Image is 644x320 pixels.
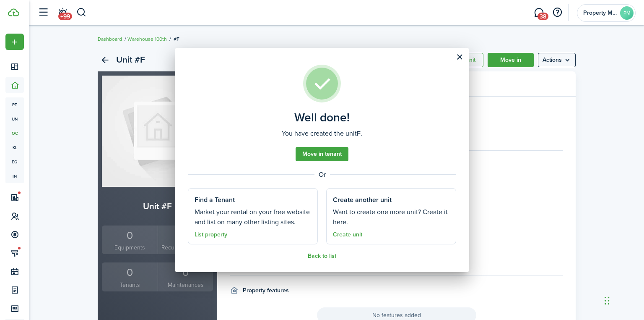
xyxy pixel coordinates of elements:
well-done-section-description: Want to create one more unit? Create it here. [333,207,449,227]
a: Back to list [308,253,336,260]
well-done-separator: Or [188,170,456,180]
a: List property [195,231,227,238]
div: Drag [605,288,610,313]
button: Close modal [452,50,467,64]
well-done-description: You have created the unit . [282,129,362,139]
a: Move in tenant [296,147,348,161]
well-done-title: Well done! [294,111,350,124]
iframe: Chat Widget [602,280,644,320]
well-done-section-description: Market your rental on your free website and list on many other listing sites. [195,207,311,227]
well-done-section-title: Find a Tenant [195,195,235,205]
well-done-section-title: Create another unit [333,195,392,205]
b: F [357,129,361,138]
a: Create unit [333,231,362,238]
